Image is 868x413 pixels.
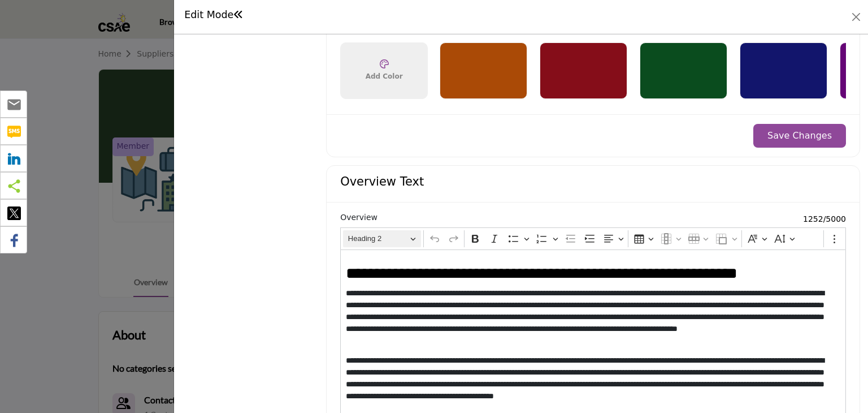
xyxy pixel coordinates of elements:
h1: Edit Mode [184,9,244,21]
button: Heading [343,230,421,248]
div: Editor toolbar [340,227,846,249]
label: Overview [340,212,377,223]
span: Heading 2 [348,232,407,246]
span: Add Color [366,71,403,81]
button: Close [848,9,864,25]
span: 1252 [803,214,823,223]
button: Save Changes [753,124,846,148]
h4: Overview Text [340,175,424,189]
span: /5000 [823,214,846,223]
